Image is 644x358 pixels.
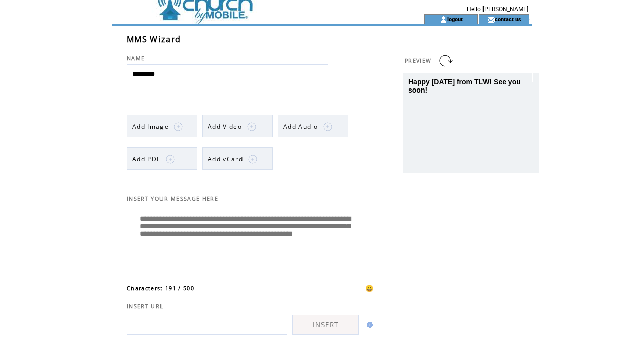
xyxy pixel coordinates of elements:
span: Characters: 191 / 500 [127,285,194,292]
span: NAME [127,55,145,62]
a: Add vCard [202,147,273,170]
span: Hello [PERSON_NAME] [467,6,528,13]
span: Add Video [208,122,242,131]
span: Add Audio [283,122,318,131]
a: logout [447,16,463,22]
img: help.gif [364,322,373,328]
img: plus.png [247,122,256,131]
span: MMS Wizard [127,34,181,45]
a: Add Audio [278,115,348,137]
span: 😀 [365,284,374,293]
img: plus.png [323,122,332,131]
span: Add vCard [208,155,243,163]
a: Add PDF [127,147,197,170]
a: Add Video [202,115,273,137]
a: Add Image [127,115,197,137]
img: plus.png [248,155,257,164]
span: Add PDF [132,155,160,163]
span: PREVIEW [405,57,431,64]
a: INSERT [292,315,359,335]
a: contact us [495,16,521,22]
img: account_icon.gif [440,16,447,24]
img: plus.png [174,122,183,131]
span: INSERT YOUR MESSAGE HERE [127,195,218,202]
span: INSERT URL [127,303,164,310]
img: plus.png [166,155,175,164]
span: Happy [DATE] from TLW! See you soon! [408,78,521,94]
img: contact_us_icon.gif [487,16,495,24]
span: Add Image [132,122,169,131]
